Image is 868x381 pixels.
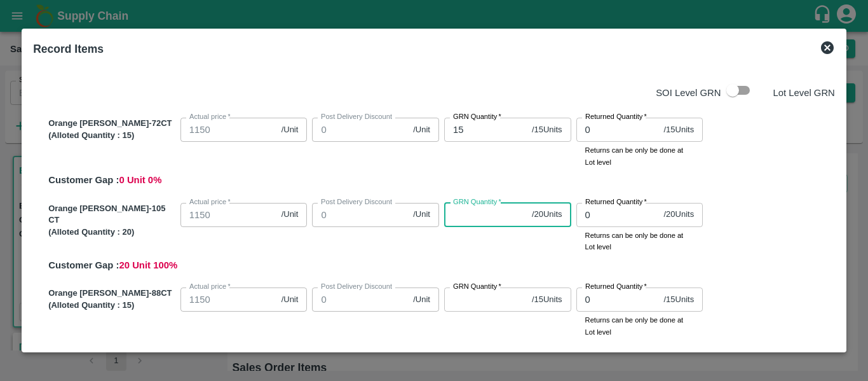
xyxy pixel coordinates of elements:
[281,294,299,306] span: /Unit
[656,86,721,100] p: SOI Level GRN
[585,144,695,168] p: Returns can be only be done at Lot level
[48,203,175,226] p: Orange [PERSON_NAME]-105 CT
[453,282,501,292] label: GRN Quantity
[585,282,647,292] label: Returned Quantity
[576,287,659,312] input: 0
[48,345,119,355] span: Customer Gap :
[663,294,694,306] span: / 15 Units
[281,209,299,221] span: /Unit
[180,118,276,142] input: 0.0
[453,112,501,122] label: GRN Quantity
[532,209,562,221] span: / 20 Units
[48,130,175,142] p: (Alloted Quantity : 15 )
[48,175,119,185] span: Customer Gap :
[312,287,408,312] input: 0.0
[532,294,562,306] span: / 15 Units
[663,209,694,221] span: / 20 Units
[48,226,175,239] p: (Alloted Quantity : 20 )
[48,300,175,312] p: (Alloted Quantity : 15 )
[33,43,104,55] b: Record Items
[119,345,178,355] span: 15 Unit 100 %
[119,260,178,270] span: 20 Unit 100 %
[312,203,408,227] input: 0.0
[119,175,162,185] span: 0 Unit 0 %
[321,282,392,292] label: Post Delivery Discount
[532,124,562,136] span: / 15 Units
[413,124,430,136] span: /Unit
[189,112,231,122] label: Actual price
[321,197,392,207] label: Post Delivery Discount
[585,112,647,122] label: Returned Quantity
[312,118,408,142] input: 0.0
[180,287,276,312] input: 0.0
[585,230,695,253] p: Returns can be only be done at Lot level
[663,124,694,136] span: / 15 Units
[576,118,659,142] input: 0
[585,197,647,207] label: Returned Quantity
[321,112,392,122] label: Post Delivery Discount
[281,124,299,136] span: /Unit
[48,118,175,130] p: Orange [PERSON_NAME]-72CT
[189,282,231,292] label: Actual price
[453,197,501,207] label: GRN Quantity
[413,209,430,221] span: /Unit
[413,294,430,306] span: /Unit
[773,86,834,100] p: Lot Level GRN
[189,197,231,207] label: Actual price
[180,203,276,227] input: 0.0
[48,287,175,300] p: Orange [PERSON_NAME]-88CT
[576,203,659,227] input: 0
[48,260,119,270] span: Customer Gap :
[585,314,695,338] p: Returns can be only be done at Lot level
